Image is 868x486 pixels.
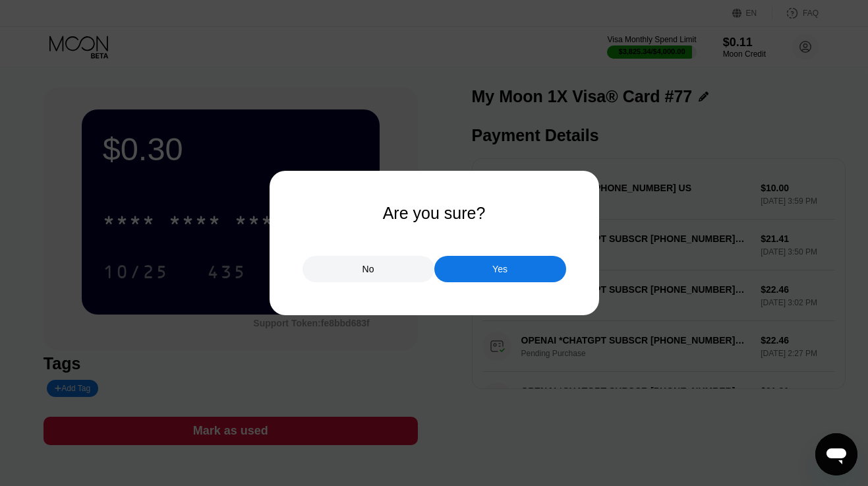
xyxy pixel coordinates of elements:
[383,204,486,223] div: Are you sure?
[362,263,374,275] div: No
[492,263,507,275] div: Yes
[303,256,434,282] div: No
[815,433,857,475] iframe: Кнопка запуска окна обмена сообщениями
[434,256,566,282] div: Yes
